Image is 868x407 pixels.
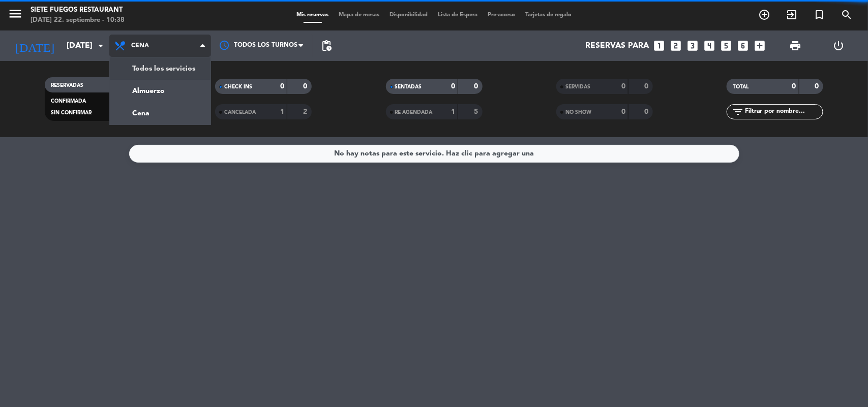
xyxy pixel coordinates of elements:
strong: 0 [280,83,284,90]
strong: 0 [474,83,480,90]
strong: 0 [644,83,650,90]
span: print [789,40,801,52]
span: RE AGENDADA [395,110,433,115]
i: [DATE] [8,35,62,57]
i: turned_in_not [813,9,825,21]
span: Cena [131,42,149,49]
span: RESERVADAS [51,83,83,88]
strong: 5 [474,108,480,115]
span: Reservas para [586,41,649,51]
button: menu [8,6,23,25]
strong: 1 [280,108,284,115]
span: SIN CONFIRMAR [51,110,92,115]
span: Tarjetas de regalo [520,12,577,18]
i: search [841,9,853,21]
span: SERVIDAS [565,84,590,89]
span: NO SHOW [565,110,591,115]
strong: 0 [451,83,455,90]
i: looks_two [670,39,683,52]
span: pending_actions [320,40,333,52]
i: add_circle_outline [758,9,770,21]
i: arrow_drop_down [95,40,107,52]
span: CHECK INS [224,84,252,89]
span: Mapa de mesas [334,12,384,18]
span: TOTAL [733,84,749,89]
span: CANCELADA [224,110,256,115]
strong: 2 [304,108,310,115]
div: Siete Fuegos Restaurant [31,5,125,15]
span: Lista de Espera [433,12,483,18]
span: Disponibilidad [384,12,433,18]
a: Almuerzo [110,80,211,102]
strong: 0 [304,83,310,90]
div: LOG OUT [817,30,860,61]
i: looks_6 [737,39,750,52]
i: looks_4 [703,39,716,52]
a: Todos los servicios [110,57,211,80]
i: looks_one [653,39,666,52]
a: Cena [110,102,211,124]
i: looks_3 [686,39,700,52]
i: add_box [754,39,767,52]
i: looks_5 [720,39,733,52]
i: exit_to_app [786,9,798,21]
div: [DATE] 22. septiembre - 10:38 [31,15,125,25]
strong: 0 [621,83,625,90]
strong: 0 [815,83,821,90]
i: filter_list [732,106,744,118]
span: Pre-acceso [483,12,520,18]
strong: 0 [621,108,625,115]
strong: 1 [451,108,455,115]
span: Mis reservas [291,12,334,18]
div: No hay notas para este servicio. Haz clic para agregar una [334,148,534,160]
input: Filtrar por nombre... [744,106,823,117]
i: menu [8,6,23,21]
span: CONFIRMADA [51,99,86,104]
i: power_settings_new [832,40,845,52]
strong: 0 [792,83,796,90]
strong: 0 [644,108,650,115]
span: SENTADAS [395,84,422,89]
